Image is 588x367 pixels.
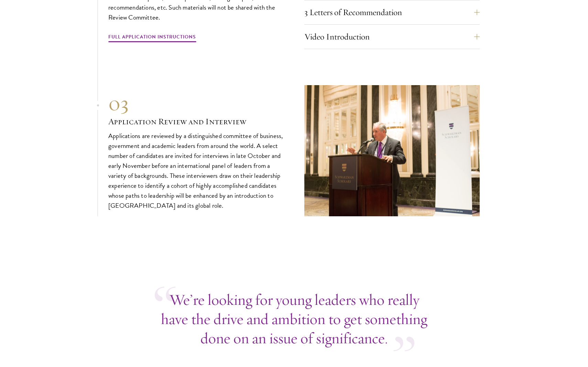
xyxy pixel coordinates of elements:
button: 3 Letters of Recommendation [304,4,480,21]
p: Applications are reviewed by a distinguished committee of business, government and academic leade... [108,131,284,211]
a: Full Application Instructions [108,33,196,43]
h3: Application Review and Interview [108,116,284,127]
p: We’re looking for young leaders who really have the drive and ambition to get something done on a... [155,290,433,348]
button: Video Introduction [304,28,480,45]
div: 03 [108,91,284,116]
